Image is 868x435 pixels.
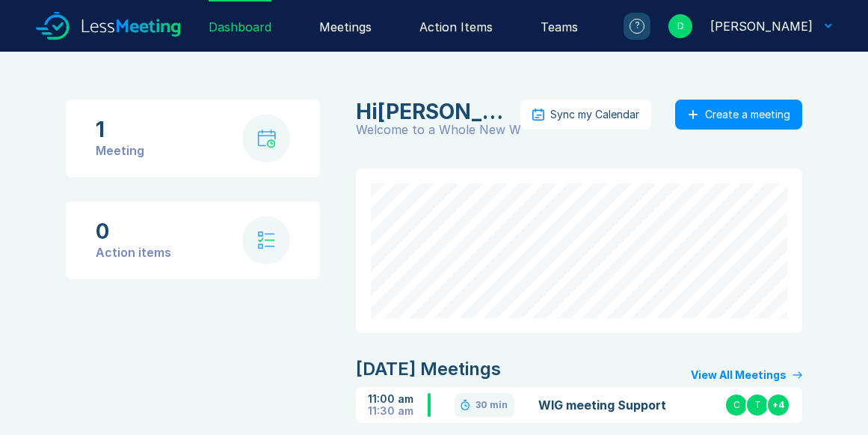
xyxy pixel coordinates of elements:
[668,14,692,38] div: D
[356,100,511,124] div: David Fox
[538,396,679,414] a: WIG meeting Support
[356,124,520,136] div: Welcome to a Whole New World of Meetings
[705,109,790,121] div: Create a meeting
[606,13,650,40] a: ?
[368,393,428,405] div: 11:00 am
[257,130,276,148] img: calendar-with-clock.svg
[475,399,508,411] div: 30 min
[258,231,275,249] img: check-list.svg
[96,219,171,243] div: 0
[96,243,171,261] div: Action items
[96,142,144,159] div: Meeting
[745,393,769,417] div: T
[710,17,813,35] div: David Fox
[368,405,428,417] div: 11:30 am
[550,109,639,121] div: Sync my Calendar
[96,118,144,142] div: 1
[520,100,651,130] button: Sync my Calendar
[675,100,802,130] button: Create a meeting
[724,393,748,417] div: C
[691,369,802,381] a: View All Meetings
[630,19,644,34] div: ?
[691,369,787,381] div: View All Meetings
[356,357,501,381] div: [DATE] Meetings
[766,393,790,417] div: + 4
